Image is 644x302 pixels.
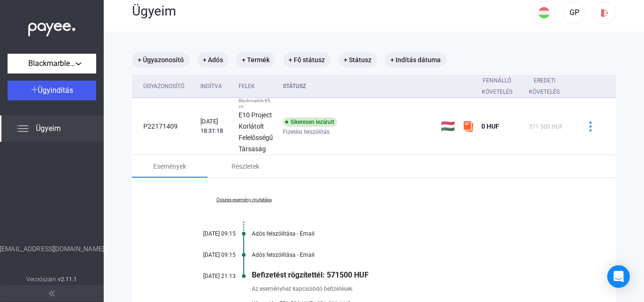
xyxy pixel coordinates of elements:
[28,58,75,69] span: Blackmarble Kft.
[153,161,186,172] div: Események
[529,75,560,98] div: Eredeti követelés
[132,3,533,19] div: Ügyeim
[437,98,459,155] td: 🇭🇺
[529,123,563,130] span: 571 500 HUF
[283,117,337,127] div: Sikeresen lezárult
[179,252,236,258] div: [DATE] 09:15
[586,122,595,131] img: more-blue
[236,52,275,67] mat-chip: + Termék
[143,81,193,92] div: Ügyazonosító
[600,8,610,18] img: logout-red
[338,52,377,67] mat-chip: + Státusz
[200,117,231,136] div: [DATE] 18:31:18
[239,111,273,153] strong: E10 Project Korlátolt Felelősségű Társaság
[252,270,569,279] div: Befizetést rögzítettél: 571500 HUF
[179,230,236,237] div: [DATE] 09:15
[231,161,259,172] div: Részletek
[28,17,75,37] img: white-payee-white-dot.svg
[132,98,197,155] td: P22171409
[197,52,229,67] mat-chip: + Adós
[31,86,38,93] img: plus-white.svg
[252,252,569,258] div: Adós felszólítása - Email
[533,1,555,24] button: HU
[481,122,499,130] span: 0 HUF
[38,86,73,95] span: Ügyindítás
[239,98,275,109] div: Blackmarble Kft. vs
[58,276,77,283] strong: v2.11.1
[8,54,96,73] button: Blackmarble Kft.
[36,123,61,134] span: Ügyeim
[279,75,437,98] th: Státusz
[529,75,569,98] div: Eredeti követelés
[132,52,190,67] mat-chip: + Ügyazonosító
[593,1,616,24] button: logout-red
[580,116,600,136] button: more-blue
[49,291,55,296] img: arrow-double-left-grey.svg
[462,121,474,132] img: szamlazzhu-mini
[283,52,330,67] mat-chip: + Fő státusz
[481,75,513,98] div: Fennálló követelés
[17,123,28,134] img: list.svg
[538,7,550,18] img: HU
[283,126,330,138] span: Fizetési felszólítás
[252,230,569,237] div: Adós felszólítása - Email
[239,81,275,92] div: Felek
[252,284,569,294] div: Az eseményhez kapcsolódó befizetések:
[607,265,630,288] div: Open Intercom Messenger
[385,52,446,67] mat-chip: + Indítás dátuma
[143,81,184,92] div: Ügyazonosító
[566,7,582,18] div: GP
[239,81,255,92] div: Felek
[481,75,521,98] div: Fennálló követelés
[563,1,586,24] button: GP
[200,81,231,92] div: Indítva
[179,273,236,279] div: [DATE] 21:13
[8,81,96,100] button: Ügyindítás
[200,81,222,92] div: Indítva
[179,197,308,203] a: Összes esemény mutatása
